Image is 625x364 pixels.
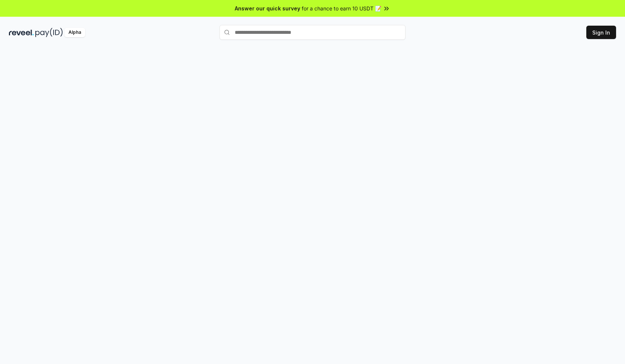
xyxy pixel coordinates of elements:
[9,28,34,37] img: reveel_dark
[35,28,63,37] img: pay_id
[302,4,381,12] span: for a chance to earn 10 USDT 📝
[64,28,85,37] div: Alpha
[235,4,300,12] span: Answer our quick survey
[586,26,616,39] button: Sign In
